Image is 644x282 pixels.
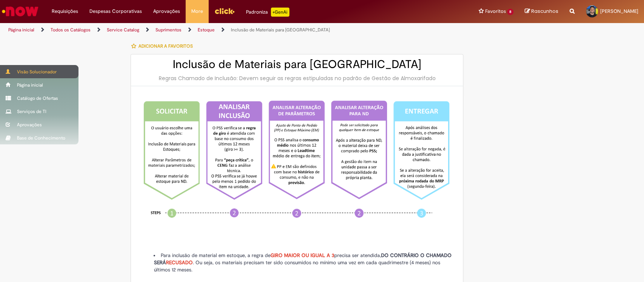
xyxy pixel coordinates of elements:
h2: Inclusão de Materiais para [GEOGRAPHIC_DATA] [138,58,455,71]
a: Service Catalog [107,27,139,33]
li: Para inclusão de material em estoque, a regra de precisa ser atendida, . Ou seja, os materiais pr... [154,252,455,273]
span: Rascunhos [531,8,558,15]
span: More [191,8,203,15]
div: Regras Chamado de Inclusão: Devem seguir as regras estipuladas no padrão de Gestão de Almoxarifado [138,74,455,82]
span: [PERSON_NAME] [600,8,638,14]
span: Adicionar a Favoritos [138,43,192,49]
button: Adicionar a Favoritos [131,38,197,54]
p: +GenAi [271,8,289,17]
span: 8 [507,9,513,15]
a: Estoque [198,27,215,33]
a: Inclusão de Materiais para [GEOGRAPHIC_DATA] [231,27,330,33]
span: Requisições [52,8,78,15]
img: ServiceNow [1,4,40,19]
a: Todos os Catálogos [51,27,91,33]
ul: Trilhas de página [6,23,424,37]
strong: GIRO MAIOR OU IGUAL A 3 [271,252,334,259]
div: Padroniza [246,8,289,17]
span: Favoritos [485,8,506,15]
a: Página inicial [8,27,34,33]
strong: DO CONTRÁRIO O CHAMADO SERÁ [154,252,451,266]
span: Despesas Corporativas [89,8,142,15]
span: RECUSADO [166,259,192,266]
a: Suprimentos [155,27,181,33]
a: Rascunhos [525,8,558,15]
img: click_logo_yellow_360x200.png [214,5,235,17]
span: Aprovações [153,8,180,15]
